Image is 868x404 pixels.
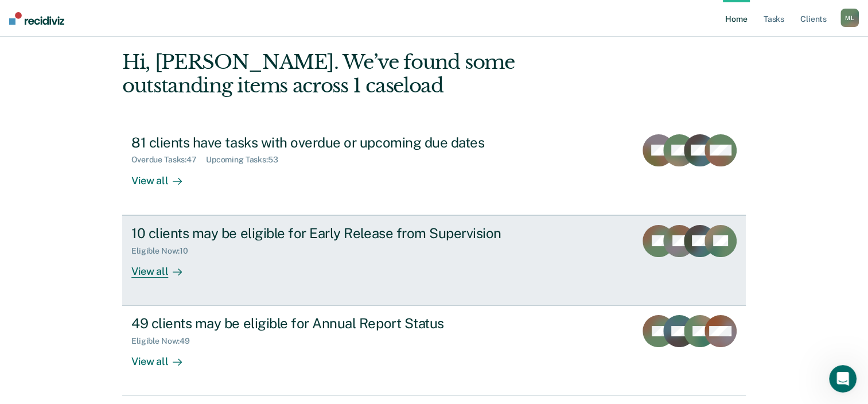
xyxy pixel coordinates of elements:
[131,246,197,256] div: Eligible Now : 10
[131,255,196,278] div: View all
[122,306,746,396] a: 49 clients may be eligible for Annual Report StatusEligible Now:49View all
[131,336,199,346] div: Eligible Now : 49
[122,215,746,306] a: 10 clients may be eligible for Early Release from SupervisionEligible Now:10View all
[840,9,859,27] button: ML
[131,165,196,187] div: View all
[829,365,857,393] iframe: Intercom live chat
[131,225,534,242] div: 10 clients may be eligible for Early Release from Supervision
[122,125,746,215] a: 81 clients have tasks with overdue or upcoming due datesOverdue Tasks:47Upcoming Tasks:53View all
[9,12,64,25] img: Recidiviz
[840,9,859,27] div: M L
[206,155,287,165] div: Upcoming Tasks : 53
[131,134,534,151] div: 81 clients have tasks with overdue or upcoming due dates
[131,315,534,332] div: 49 clients may be eligible for Annual Report Status
[131,346,196,368] div: View all
[122,50,621,98] div: Hi, [PERSON_NAME]. We’ve found some outstanding items across 1 caseload
[131,155,206,165] div: Overdue Tasks : 47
